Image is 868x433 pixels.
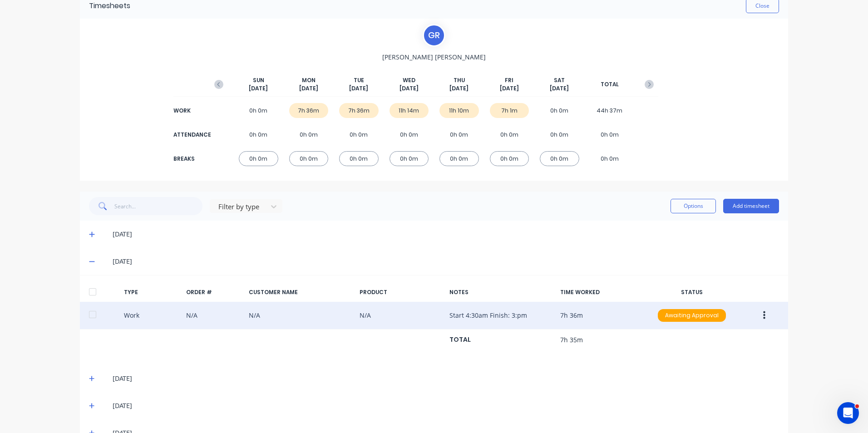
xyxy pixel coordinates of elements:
input: Search... [114,197,203,215]
span: [DATE] [550,84,569,93]
div: 0h 0m [590,127,630,142]
div: WORK [173,107,210,115]
div: [DATE] [113,374,779,384]
div: 44h 37m [590,103,630,118]
div: 0h 0m [439,127,479,142]
div: NOTES [449,288,553,296]
div: 11h 10m [439,103,479,118]
div: BREAKS [173,155,210,163]
div: 7h 1m [490,103,529,118]
span: [DATE] [299,84,318,93]
div: STATUS [651,288,733,296]
div: 0h 0m [390,127,429,142]
div: TIME WORKED [560,288,643,296]
div: CUSTOMER NAME [249,288,352,296]
span: WED [403,76,415,84]
span: MON [302,76,316,84]
div: 0h 0m [540,151,579,166]
div: 0h 0m [339,151,379,166]
span: [DATE] [349,84,368,93]
div: 0h 0m [289,127,329,142]
div: 0h 0m [590,151,630,166]
div: 0h 0m [339,127,379,142]
div: TYPE [124,288,179,296]
div: 7h 36m [289,103,329,118]
div: 0h 0m [540,103,579,118]
div: 0h 0m [239,127,278,142]
div: 0h 0m [490,127,529,142]
button: Options [671,199,716,213]
div: ATTENDANCE [173,131,210,139]
div: [DATE] [113,256,779,266]
div: 0h 0m [239,103,278,118]
span: TOTAL [601,80,619,89]
span: THU [454,76,465,84]
span: [PERSON_NAME] [PERSON_NAME] [382,52,486,62]
div: PRODUCT [360,288,442,296]
button: Add timesheet [723,199,779,213]
span: [DATE] [249,84,268,93]
div: 0h 0m [540,127,579,142]
span: FRI [505,76,513,84]
iframe: Intercom live chat [837,402,859,424]
div: 0h 0m [439,151,479,166]
div: Timesheets [89,0,130,11]
div: 11h 14m [390,103,429,118]
span: [DATE] [500,84,519,93]
div: 0h 0m [390,151,429,166]
div: Awaiting Approval [658,309,726,322]
div: [DATE] [113,229,779,239]
div: 0h 0m [239,151,278,166]
div: G R [423,24,445,47]
div: 7h 36m [339,103,379,118]
span: [DATE] [399,84,419,93]
div: [DATE] [113,401,779,411]
div: 0h 0m [490,151,529,166]
span: [DATE] [449,84,469,93]
span: SUN [253,76,264,84]
span: SAT [554,76,565,84]
span: TUE [354,76,364,84]
div: ORDER # [186,288,242,296]
div: 0h 0m [289,151,329,166]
